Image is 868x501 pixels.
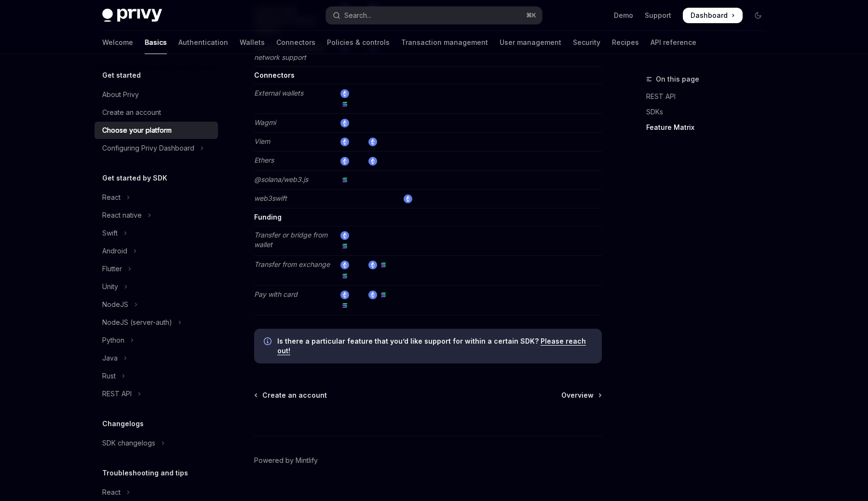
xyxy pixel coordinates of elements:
div: React [102,192,121,203]
button: Toggle Configuring Privy Dashboard section [95,139,218,157]
em: External wallets [254,89,303,97]
img: ethereum.png [340,138,349,146]
div: Unity [102,281,118,292]
img: ethereum.png [404,195,412,203]
svg: Info [264,337,273,347]
a: Dashboard [683,8,743,23]
img: ethereum.png [340,157,349,166]
a: Security [573,31,600,54]
div: SDK changelogs [102,437,155,449]
strong: Funding [254,213,282,221]
img: solana.png [379,261,388,269]
img: solana.png [340,272,349,280]
button: Toggle Unity section [95,278,218,295]
a: Authentication [178,31,228,54]
div: Configuring Privy Dashboard [102,142,194,154]
img: solana.png [340,176,349,184]
h5: Changelogs [102,418,144,430]
a: Demo [614,11,633,20]
a: Feature Matrix [646,120,773,135]
img: ethereum.png [340,261,349,269]
h5: Get started by SDK [102,172,167,184]
div: Create an account [102,107,161,118]
a: About Privy [95,86,218,103]
a: Wallets [240,31,265,54]
button: Toggle Swift section [95,224,218,242]
span: Overview [561,390,594,400]
button: Toggle Python section [95,332,218,349]
img: solana.png [340,301,349,310]
img: ethereum.png [368,261,377,269]
div: Python [102,334,124,346]
button: Toggle Rust section [95,367,218,385]
div: NodeJS (server-auth) [102,317,172,328]
em: Transfer from exchange [254,260,330,268]
a: Support [645,11,671,20]
a: Choose your platform [95,122,218,139]
span: Dashboard [691,11,728,20]
a: Powered by Mintlify [254,456,318,465]
div: Choose your platform [102,125,172,136]
em: Pay with card [254,290,298,298]
a: Connectors [276,31,315,54]
a: User management [500,31,561,54]
a: SDKs [646,104,773,120]
em: Wagmi [254,118,276,126]
a: REST API [646,89,773,104]
a: Basics [145,31,167,54]
em: Viem [254,137,270,145]
div: REST API [102,388,132,400]
button: Toggle NodeJS (server-auth) section [95,314,218,331]
div: React [102,487,121,498]
em: Ethers [254,156,274,164]
strong: Is there a particular feature that you’d like support for within a certain SDK? [277,337,539,345]
div: React native [102,209,142,221]
button: Toggle REST API section [95,385,218,403]
a: Welcome [102,31,133,54]
img: solana.png [340,100,349,109]
div: About Privy [102,89,139,100]
button: Toggle SDK changelogs section [95,434,218,452]
button: Open search [326,7,542,24]
img: ethereum.png [340,89,349,98]
img: ethereum.png [368,157,377,166]
div: Android [102,245,127,257]
img: solana.png [340,242,349,250]
a: Create an account [95,104,218,121]
div: Flutter [102,263,122,275]
img: ethereum.png [368,138,377,146]
em: Transfer or bridge from wallet [254,231,327,249]
div: Java [102,352,118,364]
span: ⌘ K [526,12,536,19]
strong: Connectors [254,71,295,79]
a: Transaction management [401,31,488,54]
em: web3swift [254,194,287,202]
a: Overview [561,390,601,400]
img: ethereum.png [340,291,349,299]
a: Please reach out! [277,337,586,355]
a: Policies & controls [327,31,390,54]
div: NodeJS [102,299,128,310]
a: Create an account [255,390,327,400]
button: Toggle Flutter section [95,260,218,278]
h5: Troubleshooting and tips [102,467,188,479]
h5: Get started [102,70,141,81]
button: Toggle React section [95,189,218,206]
em: @solana/web3.js [254,175,308,183]
img: ethereum.png [340,231,349,240]
img: dark logo [102,9,162,22]
img: ethereum.png [368,291,377,299]
div: Swift [102,227,118,239]
button: Toggle React section [95,484,218,501]
div: Rust [102,370,116,382]
button: Toggle Android section [95,242,218,260]
span: On this page [656,73,699,85]
em: Custom SVM (Solana) network support [254,43,324,61]
a: Recipes [612,31,639,54]
span: Create an account [262,390,327,400]
img: solana.png [379,291,388,299]
button: Toggle React native section [95,207,218,224]
a: API reference [651,31,696,54]
div: Search... [344,10,371,21]
button: Toggle dark mode [750,8,766,23]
